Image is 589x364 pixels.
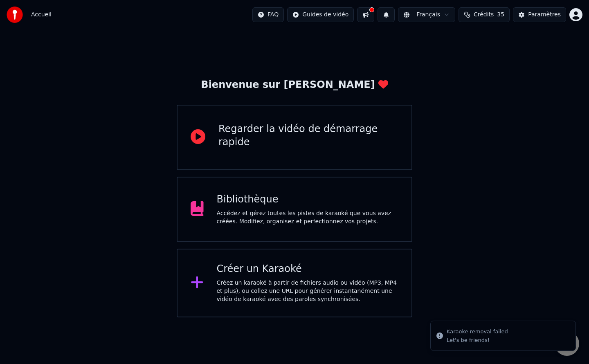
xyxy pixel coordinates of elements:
div: Créer un Karaoké [217,263,399,276]
div: Créez un karaoké à partir de fichiers audio ou vidéo (MP3, MP4 et plus), ou collez une URL pour g... [217,279,399,303]
div: Karaoke removal failed [447,328,508,336]
button: Guides de vidéo [287,7,354,22]
div: Let's be friends! [447,337,508,344]
div: Regarder la vidéo de démarrage rapide [218,123,398,149]
button: Paramètres [513,7,566,22]
div: Bienvenue sur [PERSON_NAME] [201,79,388,92]
div: Bibliothèque [217,193,399,206]
button: Crédits35 [459,7,510,22]
span: Crédits [474,11,494,19]
div: Paramètres [528,11,561,19]
nav: breadcrumb [31,11,52,19]
div: Accédez et gérez toutes les pistes de karaoké que vous avez créées. Modifiez, organisez et perfec... [217,209,399,226]
span: 35 [497,11,504,19]
span: Accueil [31,11,52,19]
button: FAQ [252,7,284,22]
img: youka [7,7,23,23]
